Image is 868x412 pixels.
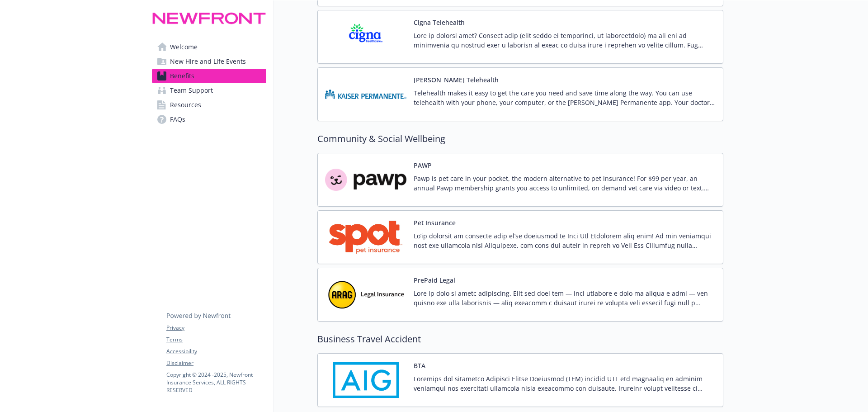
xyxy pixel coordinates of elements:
[414,88,716,107] p: Telehealth makes it easy to get the care you need and save time along the way. You can use telehe...
[166,371,266,394] p: Copyright © 2024 - 2025 , Newfront Insurance Services, ALL RIGHTS RESERVED
[170,112,185,127] span: FAQs
[414,161,432,170] button: PAWP
[152,40,266,54] a: Welcome
[170,69,194,83] span: Benefits
[325,75,406,114] img: Kaiser Permanente Insurance Company carrier logo
[414,18,465,27] button: Cigna Telehealth
[152,54,266,69] a: New Hire and Life Events
[414,75,499,85] button: [PERSON_NAME] Telehealth
[170,83,213,98] span: Team Support
[152,69,266,83] a: Benefits
[414,174,716,193] p: Pawp is pet care in your pocket, the modern alternative to pet insurance! For $99 per year, an an...
[325,361,406,399] img: AIG American General Life Insurance Company carrier logo
[325,218,406,256] img: Spot Pet Insurance carrier logo
[325,161,406,199] img: Pawp carrier logo
[317,332,723,346] h2: Business Travel Accident
[414,218,456,227] button: Pet Insurance
[414,289,716,308] p: Lore ip dolo si ametc adipiscing. Elit sed doei tem — inci utlabore e dolo ma aliqua e admi — ven...
[414,231,716,250] p: Lo’ip dolorsit am consecte adip el’se doeiusmod te Inci Utl Etdolorem aliq enim! Ad min veniamqui...
[414,275,455,285] button: PrePaid Legal
[414,374,716,393] p: Loremips dol sitametco Adipisci Elitse Doeiusmod (TEM) incidid UTL etd magnaaliq en adminim venia...
[166,324,266,332] a: Privacy
[166,347,266,355] a: Accessibility
[414,31,716,50] p: Lore ip dolorsi amet? Consect adip (elit seddo ei temporinci, ut laboreetdolo) ma ali eni ad mini...
[317,132,723,146] h2: Community & Social Wellbeing
[170,54,246,69] span: New Hire and Life Events
[170,40,198,54] span: Welcome
[325,18,406,56] img: CIGNA carrier logo
[414,361,425,370] button: BTA
[166,336,266,344] a: Terms
[325,275,406,314] img: ARAG Insurance Company carrier logo
[152,98,266,112] a: Resources
[152,112,266,127] a: FAQs
[166,359,266,367] a: Disclaimer
[152,83,266,98] a: Team Support
[170,98,201,112] span: Resources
